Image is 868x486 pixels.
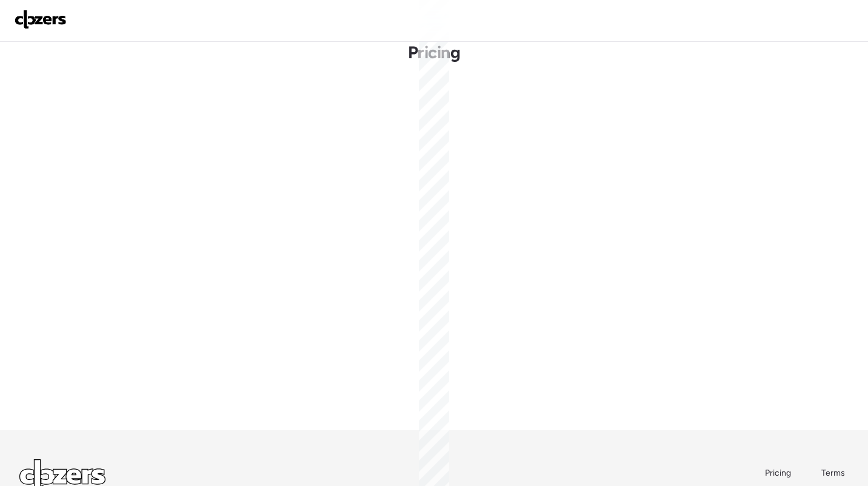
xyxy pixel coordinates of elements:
h1: Pricing [408,42,460,62]
img: Logo [15,10,67,29]
span: Terms [821,468,845,478]
span: Pricing [765,468,791,478]
a: Terms [821,467,849,479]
a: Pricing [765,467,792,479]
